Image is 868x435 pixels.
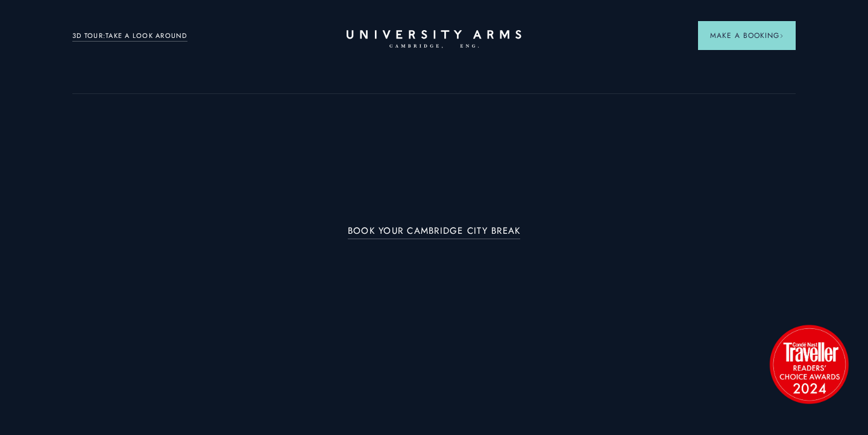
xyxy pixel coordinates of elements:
[698,21,796,50] button: Make a BookingArrow icon
[72,31,187,42] a: 3D TOUR:TAKE A LOOK AROUND
[710,30,784,41] span: Make a Booking
[348,226,521,240] a: BOOK YOUR CAMBRIDGE CITY BREAK
[347,30,521,49] a: Home
[779,34,784,38] img: Arrow icon
[764,319,854,409] img: image-2524eff8f0c5d55edbf694693304c4387916dea5-1501x1501-png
